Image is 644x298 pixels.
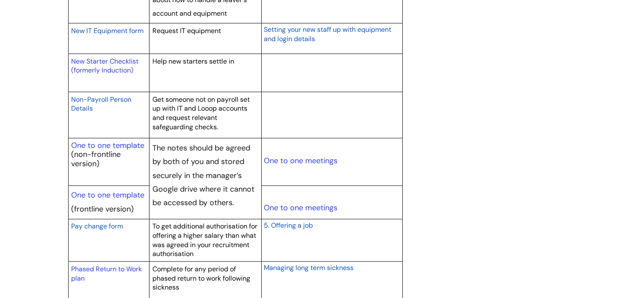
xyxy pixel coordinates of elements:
[152,57,234,66] span: Help new starters settle in
[71,221,123,231] a: Pay change form
[263,24,391,44] a: Setting your new staff up with equipment and login details
[71,25,144,36] a: New IT Equipment form
[152,26,221,35] span: Request IT equipment
[149,138,262,219] td: The notes should be agreed by both of you and stored securely in the manager’s Google drive where...
[263,220,312,230] a: 5. Offering a job
[71,26,144,35] span: New IT Equipment form
[263,263,353,272] span: Managing long term sickness
[71,265,142,283] a: Phased Return to Work plan
[152,222,257,258] span: To get additional authorisation for offering a higher salary than what was agreed in your recruit...
[71,190,144,200] a: One to one template
[263,203,337,213] a: One to one meetings
[152,265,250,292] span: Complete for any period of phased return to work following sickness
[68,185,149,219] td: (frontline version)
[71,94,131,114] a: Non-Payroll Person Details
[71,57,138,75] a: New Starter Checklist (formerly Induction)
[71,150,146,168] p: (non-frontline version)
[71,222,123,231] span: Pay change form
[263,156,337,166] a: One to one meetings
[152,95,250,131] span: Get someone not on payroll set up with IT and Looop accounts and request relevant safeguarding ch...
[71,140,144,150] a: One to one template
[263,25,391,43] span: Setting your new staff up with equipment and login details
[263,221,312,230] span: 5. Offering a job
[71,95,131,113] span: Non-Payroll Person Details
[263,262,353,273] a: Managing long term sickness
